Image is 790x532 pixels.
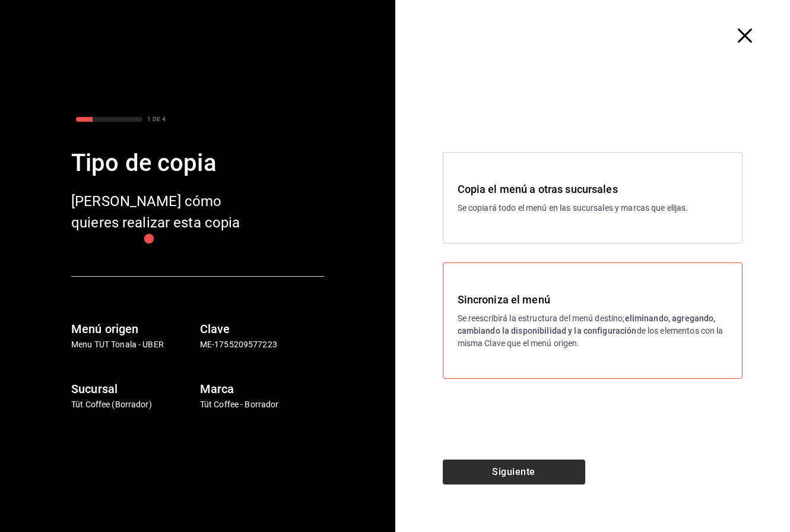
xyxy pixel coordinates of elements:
[71,398,195,411] p: Tüt Coffee (Borrador)
[71,379,195,398] h6: Sucursal
[458,312,728,350] p: Se reescribirá la estructura del menú destino; de los elementos con la misma Clave que el menú or...
[71,338,195,351] p: Menu TUT Tonala - UBER
[200,379,324,398] h6: Marca
[71,319,195,338] h6: Menú origen
[443,460,585,484] button: Siguiente
[200,398,324,411] p: Tüt Coffee - Borrador
[458,292,728,308] h3: Sincroniza el menú
[147,115,166,123] div: 1 DE 4
[458,181,728,197] h3: Copia el menú a otras sucursales
[458,202,728,214] p: Se copiará todo el menú en las sucursales y marcas que elijas.
[71,145,324,181] div: Tipo de copia
[200,338,324,351] p: ME-1755209577223
[71,191,261,233] div: [PERSON_NAME] cómo quieres realizar esta copia
[200,319,324,338] h6: Clave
